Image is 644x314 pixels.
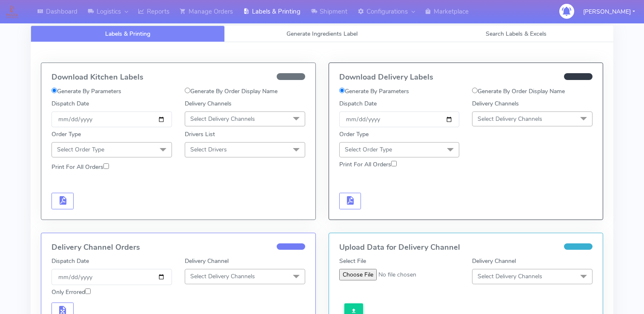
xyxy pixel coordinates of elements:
[339,99,377,108] label: Dispatch Date
[577,3,641,20] button: [PERSON_NAME]
[185,130,215,139] label: Drivers List
[339,73,593,82] h4: Download Delivery Labels
[52,243,305,252] h4: Delivery Channel Orders
[52,257,89,265] label: Dispatch Date
[103,163,109,169] input: Print For All Orders
[190,146,227,154] span: Select Drivers
[472,88,478,93] input: Generate By Order Display Name
[185,88,190,93] input: Generate By Order Display Name
[286,30,358,38] span: Generate Ingredients Label
[85,288,91,294] input: Only Errored
[190,272,255,280] span: Select Delivery Channels
[52,130,81,139] label: Order Type
[52,88,57,93] input: Generate By Parameters
[478,272,542,280] span: Select Delivery Channels
[52,288,91,297] label: Only Errored
[185,257,229,265] label: Delivery Channel
[345,146,392,154] span: Select Order Type
[339,243,593,252] h4: Upload Data for Delivery Channel
[472,99,519,108] label: Delivery Channels
[339,160,397,169] label: Print For All Orders
[339,87,409,96] label: Generate By Parameters
[57,146,104,154] span: Select Order Type
[31,26,613,42] ul: Tabs
[339,88,345,93] input: Generate By Parameters
[105,30,150,38] span: Labels & Printing
[185,87,278,96] label: Generate By Order Display Name
[185,99,232,108] label: Delivery Channels
[52,73,305,82] h4: Download Kitchen Labels
[472,257,516,265] label: Delivery Channel
[486,30,547,38] span: Search Labels & Excels
[339,257,366,265] label: Select File
[339,130,369,139] label: Order Type
[52,99,89,108] label: Dispatch Date
[190,115,255,123] span: Select Delivery Channels
[478,115,542,123] span: Select Delivery Channels
[472,87,565,96] label: Generate By Order Display Name
[52,163,109,171] label: Print For All Orders
[52,87,121,96] label: Generate By Parameters
[391,161,397,166] input: Print For All Orders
